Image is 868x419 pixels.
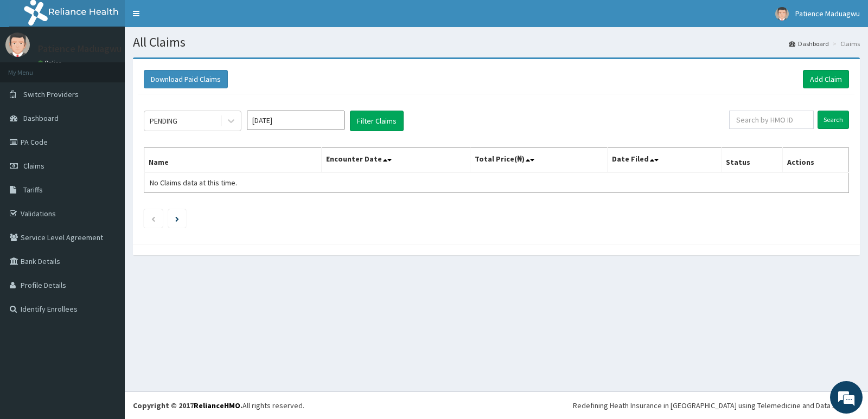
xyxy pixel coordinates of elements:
[150,115,177,126] div: PENDING
[23,161,44,171] span: Claims
[608,148,722,173] th: Date Filed
[23,89,79,99] span: Switch Providers
[133,35,860,49] h1: All Claims
[150,178,237,188] span: No Claims data at this time.
[803,70,849,88] a: Add Claim
[125,391,868,419] footer: All rights reserved.
[322,148,470,173] th: Encounter Date
[23,113,59,123] span: Dashboard
[775,7,789,21] img: User Image
[830,39,860,48] li: Claims
[133,401,242,410] strong: Copyright © 2017 .
[194,401,240,410] a: RelianceHMO
[818,111,849,129] input: Search
[573,400,860,411] div: Redefining Heath Insurance in [GEOGRAPHIC_DATA] using Telemedicine and Data Science!
[721,148,782,173] th: Status
[144,148,322,173] th: Name
[175,214,179,223] a: Next page
[151,214,156,223] a: Previous page
[789,39,829,48] a: Dashboard
[38,59,64,67] a: Online
[5,33,30,57] img: User Image
[729,111,814,129] input: Search by HMO ID
[23,185,43,195] span: Tariffs
[38,44,122,54] p: Patience Maduagwu
[470,148,607,173] th: Total Price(₦)
[144,70,228,88] button: Download Paid Claims
[247,111,344,130] input: Select Month and Year
[350,111,404,131] button: Filter Claims
[795,9,860,18] span: Patience Maduagwu
[782,148,848,173] th: Actions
